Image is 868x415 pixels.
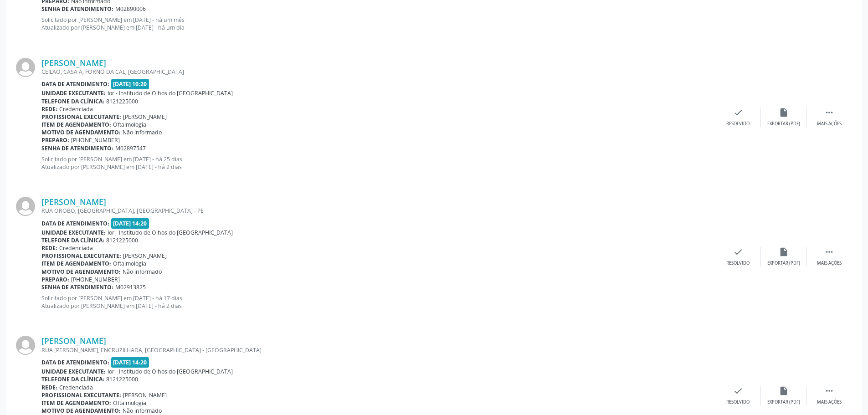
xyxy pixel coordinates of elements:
span: Ior - Institudo de Olhos do [GEOGRAPHIC_DATA] [108,368,233,375]
span: Não informado [123,407,162,415]
div: Mais ações [817,399,842,405]
span: Oftalmologia [113,121,146,128]
b: Telefone da clínica: [41,236,104,244]
span: [DATE] 14:20 [111,218,149,229]
b: Item de agendamento: [41,399,111,407]
i: insert_drive_file [779,108,789,118]
b: Data de atendimento: [41,359,109,366]
div: Exportar (PDF) [767,260,800,266]
b: Motivo de agendamento: [41,407,121,415]
a: [PERSON_NAME] [41,197,106,207]
div: Exportar (PDF) [767,121,800,127]
span: Credenciada [59,244,93,252]
div: Resolvido [726,121,750,127]
img: img [16,336,35,355]
i:  [824,247,834,257]
b: Telefone da clínica: [41,97,104,105]
b: Telefone da clínica: [41,375,104,383]
i:  [824,386,834,396]
div: Resolvido [726,399,750,405]
div: RUA OROBO, [GEOGRAPHIC_DATA], [GEOGRAPHIC_DATA] - PE [41,207,715,215]
span: M02897547 [115,144,146,152]
span: [PHONE_NUMBER] [71,136,120,144]
div: Mais ações [817,121,842,127]
b: Rede: [41,105,57,113]
div: CEILAO, CASA A, FORNO DA CAL, [GEOGRAPHIC_DATA] [41,68,715,76]
span: [PERSON_NAME] [123,391,167,399]
img: img [16,197,35,216]
span: Credenciada [59,384,93,391]
b: Item de agendamento: [41,260,111,267]
span: 8121225000 [106,375,138,383]
b: Profissional executante: [41,391,121,399]
span: [DATE] 14:20 [111,357,149,368]
b: Profissional executante: [41,113,121,121]
p: Solicitado por [PERSON_NAME] em [DATE] - há um mês Atualizado por [PERSON_NAME] em [DATE] - há um... [41,16,715,31]
p: Solicitado por [PERSON_NAME] em [DATE] - há 25 dias Atualizado por [PERSON_NAME] em [DATE] - há 2... [41,155,715,171]
i: check [733,386,743,396]
span: Ior - Institudo de Olhos do [GEOGRAPHIC_DATA] [108,89,233,97]
b: Data de atendimento: [41,80,109,88]
b: Profissional executante: [41,252,121,260]
b: Motivo de agendamento: [41,128,121,136]
b: Preparo: [41,136,69,144]
div: RUA [PERSON_NAME], ENCRUZILHADA, [GEOGRAPHIC_DATA] - [GEOGRAPHIC_DATA] [41,346,715,354]
b: Senha de atendimento: [41,144,113,152]
span: M02913825 [115,283,146,291]
span: [PERSON_NAME] [123,252,167,260]
b: Item de agendamento: [41,121,111,128]
span: Ior - Institudo de Olhos do [GEOGRAPHIC_DATA] [108,229,233,236]
b: Senha de atendimento: [41,5,113,13]
span: 8121225000 [106,97,138,105]
span: [PERSON_NAME] [123,113,167,121]
span: Oftalmologia [113,399,146,407]
b: Preparo: [41,276,69,283]
b: Unidade executante: [41,89,106,97]
img: img [16,58,35,77]
span: Não informado [123,128,162,136]
b: Motivo de agendamento: [41,268,121,276]
i:  [824,108,834,118]
b: Rede: [41,244,57,252]
i: check [733,247,743,257]
i: insert_drive_file [779,386,789,396]
p: Solicitado por [PERSON_NAME] em [DATE] - há 17 dias Atualizado por [PERSON_NAME] em [DATE] - há 2... [41,294,715,310]
b: Unidade executante: [41,368,106,375]
span: [PHONE_NUMBER] [71,276,120,283]
span: Oftalmologia [113,260,146,267]
b: Data de atendimento: [41,220,109,227]
b: Senha de atendimento: [41,283,113,291]
b: Rede: [41,384,57,391]
span: [DATE] 10:20 [111,79,149,89]
b: Unidade executante: [41,229,106,236]
div: Mais ações [817,260,842,266]
span: Credenciada [59,105,93,113]
a: [PERSON_NAME] [41,58,106,68]
span: M02890006 [115,5,146,13]
i: insert_drive_file [779,247,789,257]
div: Exportar (PDF) [767,399,800,405]
span: 8121225000 [106,236,138,244]
i: check [733,108,743,118]
span: Não informado [123,268,162,276]
div: Resolvido [726,260,750,266]
a: [PERSON_NAME] [41,336,106,346]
